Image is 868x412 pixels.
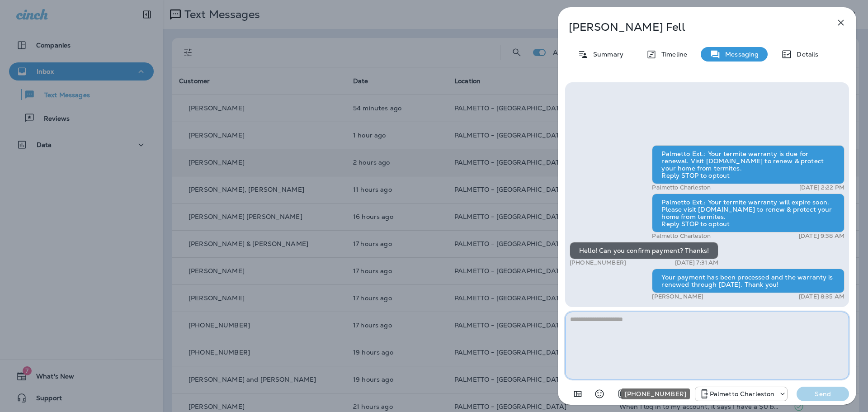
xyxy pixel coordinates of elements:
[652,194,844,232] div: Palmetto Ext.: Your termite warranty will expire soon. Please visit [DOMAIN_NAME] to renew & prot...
[652,269,844,293] div: Your payment has been processed and the warranty is renewed through [DATE]. Thank you!
[652,232,711,240] p: Palmetto Charleston
[570,242,718,259] div: Hello! Can you confirm payment? Thanks!
[657,51,687,58] p: Timeline
[652,184,711,191] p: Palmetto Charleston
[652,145,844,184] div: Palmetto Ext.: Your termite warranty is due for renewal. Visit [DOMAIN_NAME] to renew & protect y...
[569,385,587,403] button: Add in a premade template
[621,388,690,399] div: [PHONE_NUMBER]
[569,21,816,33] p: [PERSON_NAME] Fell
[652,293,703,300] p: [PERSON_NAME]
[799,184,844,191] p: [DATE] 2:22 PM
[675,259,719,266] p: [DATE] 7:31 AM
[799,232,844,240] p: [DATE] 9:38 AM
[792,51,818,58] p: Details
[570,259,626,266] p: [PHONE_NUMBER]
[695,388,788,399] div: +1 (843) 277-8322
[589,51,623,58] p: Summary
[710,390,775,398] p: Palmetto Charleston
[799,293,844,300] p: [DATE] 8:35 AM
[590,385,609,403] button: Select an emoji
[721,51,759,58] p: Messaging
